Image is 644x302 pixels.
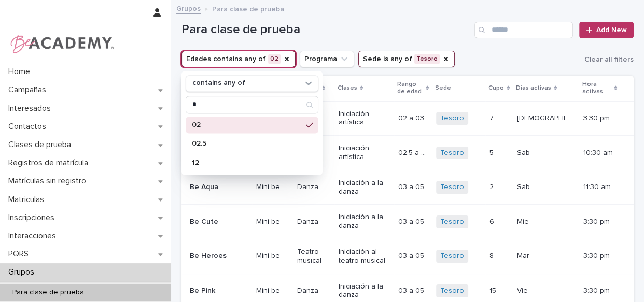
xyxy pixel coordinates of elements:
p: 11:30 am [583,183,617,192]
p: Iniciación a la danza [339,213,390,231]
p: 03 a 05 [398,284,426,295]
p: Cupo [488,82,504,94]
tr: Be DiamondMini beDanza / músicaIniciación artística02.5 a 0302.5 a 03 Tesoro 55 SabSab 10:30 am [181,136,634,170]
p: 3:30 pm [583,218,617,226]
span: Clear all filters [584,56,634,63]
p: contains any of [192,79,245,88]
p: 10:30 am [583,149,617,157]
button: Sede [358,51,455,67]
p: Be Pink [190,286,247,295]
button: Programa [300,51,354,67]
p: Clases [338,82,357,94]
p: 02 a 03 [398,112,426,123]
p: Be Heroes [190,252,247,261]
p: Iniciación a la danza [339,179,390,196]
p: Matriculas [4,195,52,205]
p: Danza [297,183,330,192]
tr: Be BronzeMini beDanza / músicaIniciación artística02 a 0302 a 03 Tesoro 77 [DEMOGRAPHIC_DATA][DEM... [181,101,634,136]
p: Iniciación artística [339,110,390,127]
a: Tesoro [440,218,464,226]
p: Matrículas sin registro [4,176,94,186]
h1: Para clase de prueba [181,22,470,37]
p: 02.5 a 03 [398,147,430,157]
p: 12 [192,159,302,166]
p: Danza [297,218,330,226]
p: 5 [489,147,496,157]
a: Tesoro [440,286,464,295]
a: Grupos [176,2,201,14]
p: Be Cute [190,218,247,226]
span: Add New [596,26,627,34]
button: Edades [181,51,296,67]
a: Tesoro [440,114,464,123]
p: 6 [489,215,496,226]
tr: Be AquaMini beDanzaIniciación a la danza03 a 0503 a 05 Tesoro 22 SabSab 11:30 am [181,170,634,205]
p: 3:30 pm [583,114,617,123]
p: Vie [517,284,530,295]
p: 2 [489,181,496,192]
tr: Be HeroesMini beTeatro musicalIniciación al teatro musical03 a 0503 a 05 Tesoro 88 MarMar 3:30 pm [181,239,634,274]
p: 3:30 pm [583,252,617,261]
p: 02 [192,121,302,128]
p: Contactos [4,122,54,132]
p: Sab [517,181,532,192]
p: Iniciación artística [339,144,390,162]
p: 8 [489,250,496,261]
p: Campañas [4,85,54,95]
p: 7 [489,112,496,123]
a: Add New [579,22,634,38]
p: Para clase de prueba [4,288,92,297]
p: Sede [435,82,451,94]
p: Hora activas [582,79,611,98]
p: PQRS [4,249,37,259]
p: Para clase de prueba [212,3,284,14]
a: Tesoro [440,183,464,192]
a: Tesoro [440,252,464,261]
p: Iniciación al teatro musical [339,248,390,265]
p: Rango de edad [397,79,423,98]
p: Registros de matrícula [4,158,96,168]
input: Search [474,22,573,38]
p: Danza [297,286,330,295]
p: 02.5 [192,140,302,147]
p: Be Aqua [190,183,247,192]
p: Teatro musical [297,248,330,265]
p: Inscripciones [4,213,63,223]
div: Search [186,96,318,113]
p: Home [4,67,38,77]
a: Tesoro [440,149,464,157]
p: 3:30 pm [583,286,617,295]
input: Search [186,96,318,113]
button: Clear all filters [580,52,634,67]
p: 03 a 05 [398,215,426,226]
img: WPrjXfSUmiLcdUfaYY4Q [8,34,115,54]
p: Clases de prueba [4,140,79,150]
p: 03 a 05 [398,181,426,192]
p: Grupos [4,267,43,277]
tr: Be CuteMini beDanzaIniciación a la danza03 a 0503 a 05 Tesoro 66 MieMie 3:30 pm [181,205,634,239]
p: 03 a 05 [398,250,426,261]
p: Mie [517,215,531,226]
p: Mar [517,250,531,261]
p: 15 [489,284,498,295]
p: Mini be [256,183,289,192]
p: Iniciación a la danza [339,282,390,300]
p: Mini be [256,252,289,261]
p: Sab [517,147,532,157]
p: [DEMOGRAPHIC_DATA] [517,112,577,123]
p: Días activas [516,82,551,94]
p: Mini be [256,218,289,226]
p: Interesados [4,104,59,113]
p: Interacciones [4,231,64,241]
p: Mini be [256,286,289,295]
